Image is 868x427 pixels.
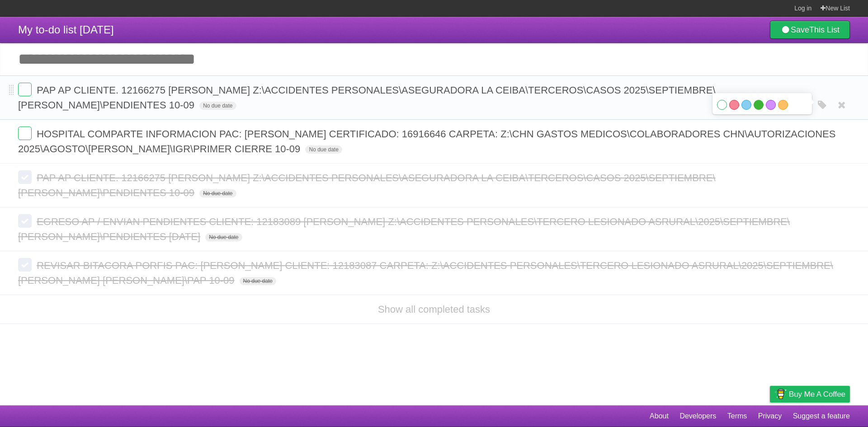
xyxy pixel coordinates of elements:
[18,128,835,155] span: HOSPITAL COMPARTE INFORMACION PAC: [PERSON_NAME] CERTIFICADO: 16916646 CARPETA: Z:\CHN GASTOS MED...
[729,100,739,110] label: Red
[809,25,840,34] b: This List
[770,386,850,403] a: Buy me a coffee
[717,100,727,110] label: White
[18,127,32,140] label: Done
[205,233,242,241] span: No due date
[18,83,32,96] label: Done
[758,408,782,425] a: Privacy
[18,260,833,286] span: REVISAR BITACORA PORFIS PAC: [PERSON_NAME] CLIENTE: 12183087 CARPETA: Z:\ACCIDENTES PERSONALES\TE...
[766,100,776,110] label: Purple
[793,408,850,425] a: Suggest a feature
[199,102,236,110] span: No due date
[18,170,32,184] label: Done
[789,386,845,402] span: Buy me a coffee
[741,100,751,110] label: Blue
[305,145,342,154] span: No due date
[727,408,747,425] a: Terms
[774,386,787,402] img: Buy me a coffee
[199,189,236,197] span: No due date
[778,100,788,110] label: Orange
[18,258,32,272] label: Done
[240,277,276,285] span: No due date
[18,172,716,198] span: PAP AP CLIENTE. 12166275 [PERSON_NAME] Z:\ACCIDENTES PERSONALES\ASEGURADORA LA CEIBA\TERCEROS\CAS...
[679,408,716,425] a: Developers
[378,304,490,315] a: Show all completed tasks
[650,408,669,425] a: About
[754,100,764,110] label: Green
[18,84,716,111] span: PAP AP CLIENTE. 12166275 [PERSON_NAME] Z:\ACCIDENTES PERSONALES\ASEGURADORA LA CEIBA\TERCEROS\CAS...
[18,23,114,36] span: My to-do list [DATE]
[770,21,850,39] a: SaveThis List
[18,214,32,228] label: Done
[18,216,790,242] span: EGRESO AP / ENVIAN PENDIENTES CLIENTE: 12183089 [PERSON_NAME] Z:\ACCIDENTES PERSONALES\TERCERO LE...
